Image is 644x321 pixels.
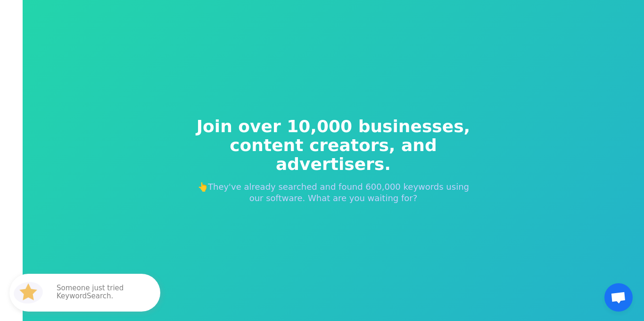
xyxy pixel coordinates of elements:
[190,181,477,204] p: 👆They've already searched and found 600,000 keywords using our software. What are you waiting for?
[604,283,633,312] a: Open chat
[190,136,477,174] span: content creators, and advertisers.
[190,117,477,136] span: Join over 10,000 businesses,
[57,284,151,301] p: Someone just tried KeywordSearch.
[11,276,45,310] img: HubSpot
